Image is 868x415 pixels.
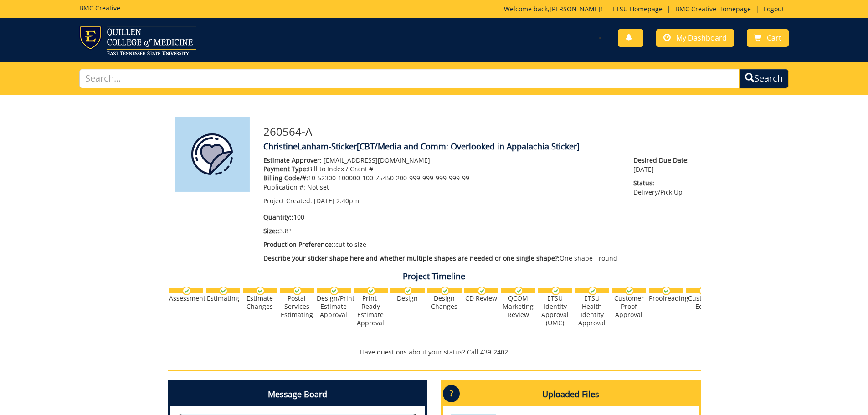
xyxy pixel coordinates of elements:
span: Status: [633,179,693,188]
span: Desired Due Date: [633,156,693,165]
img: checkmark [625,287,634,295]
span: Project Created: [263,196,312,205]
h4: Project Timeline [168,272,701,281]
img: checkmark [293,287,302,295]
p: [DATE] [633,156,693,174]
span: Estimate Approver: [263,156,322,164]
div: QCOM Marketing Review [501,294,535,319]
img: checkmark [182,287,191,295]
div: Print-Ready Estimate Approval [354,294,388,327]
span: [CBT/Media and Comm: Overlooked in Appalachia Sticker] [357,141,580,152]
span: Not set [307,183,329,191]
span: My Dashboard [676,33,727,43]
p: Delivery/Pick Up [633,179,693,197]
div: Assessment [169,294,203,302]
a: My Dashboard [656,29,734,47]
input: Search... [79,69,740,88]
div: Design [390,294,425,302]
img: checkmark [367,287,375,295]
button: Search [739,69,789,88]
img: checkmark [699,287,708,295]
span: [DATE] 2:40pm [314,196,359,205]
span: Billing Code/#: [263,174,308,182]
p: cut to size [263,240,620,249]
img: checkmark [478,287,486,295]
p: 10-52300-100000-100-75450-200-999-999-999-999-99 [263,174,620,183]
img: checkmark [551,287,560,295]
div: Design/Print Estimate Approval [317,294,351,319]
span: Describe your sticker shape here and whether multiple shapes are needed or one single shape?: [263,254,560,262]
p: 3.8" [263,226,620,236]
div: ETSU Health Identity Approval [575,294,609,327]
p: [EMAIL_ADDRESS][DOMAIN_NAME] [263,156,620,165]
a: Cart [747,29,789,47]
div: Estimate Changes [243,294,277,311]
img: ETSU logo [79,26,196,55]
p: Have questions about your status? Call 439-2402 [168,348,701,357]
img: checkmark [404,287,412,295]
p: Bill to Index / Grant # [263,164,620,174]
div: Proofreading [649,294,683,302]
span: Payment Type: [263,164,308,173]
a: ETSU Homepage [608,5,667,13]
img: checkmark [330,287,339,295]
div: Postal Services Estimating [280,294,314,319]
div: Design Changes [427,294,462,311]
img: checkmark [256,287,265,295]
span: Production Preference:: [263,240,335,249]
span: Quantity:: [263,213,293,221]
img: checkmark [514,287,523,295]
h4: Message Board [170,383,425,406]
p: Welcome back, ! | | | [504,5,789,14]
a: BMC Creative Homepage [671,5,755,13]
span: Cart [767,33,781,43]
p: One shape - round [263,254,620,263]
img: checkmark [441,287,449,295]
h4: ChristineLanham-Sticker [263,142,694,151]
img: checkmark [219,287,228,295]
div: CD Review [464,294,498,302]
h4: Uploaded Files [443,383,699,406]
div: Customer Edits [686,294,720,311]
img: checkmark [662,287,671,295]
span: Size:: [263,226,279,235]
h3: 260564-A [263,126,694,138]
p: 100 [263,213,620,222]
a: [PERSON_NAME] [550,5,601,13]
div: Estimating [206,294,240,302]
p: ? [443,385,460,402]
div: ETSU Identity Approval (UMC) [538,294,572,327]
div: Customer Proof Approval [612,294,646,319]
img: Product featured image [175,117,250,192]
h5: BMC Creative [79,5,120,11]
img: checkmark [588,287,597,295]
span: Publication #: [263,183,305,191]
a: Logout [759,5,789,13]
